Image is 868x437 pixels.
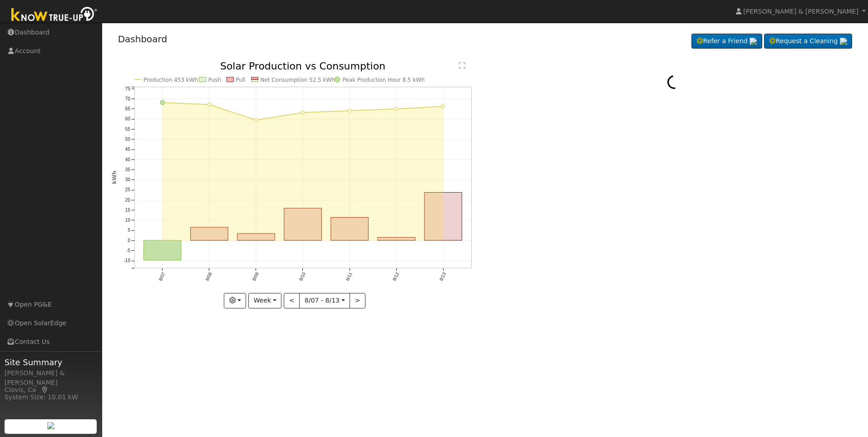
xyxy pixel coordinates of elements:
[5,392,97,402] div: System Size: 10.01 kW
[118,34,168,45] a: Dashboard
[5,368,97,387] div: [PERSON_NAME] & [PERSON_NAME]
[750,38,757,45] img: retrieve
[743,8,858,15] span: [PERSON_NAME] & [PERSON_NAME]
[5,356,97,368] span: Site Summary
[5,385,97,395] div: Clovis, Ca
[691,34,762,49] a: Refer a Friend
[764,34,852,49] a: Request a Cleaning
[840,38,847,45] img: retrieve
[7,5,102,25] img: Know True-Up
[40,386,49,393] a: Map
[47,422,54,429] img: retrieve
